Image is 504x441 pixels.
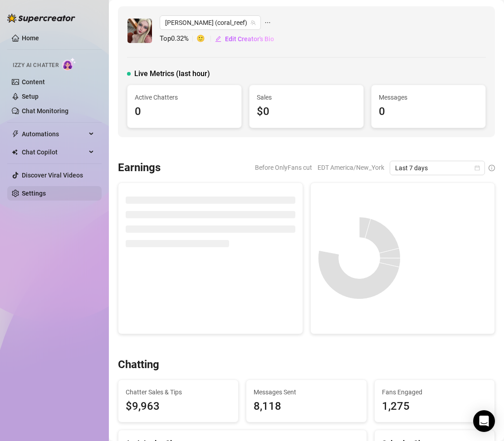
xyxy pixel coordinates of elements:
[22,127,86,141] span: Automations
[225,35,274,43] span: Edit Creator's Bio
[318,161,384,174] span: EDT America/New_York
[215,36,221,42] span: edit
[255,161,312,174] span: Before OnlyFans cut
[264,15,271,30] span: ellipsis
[22,145,86,159] span: Chat Copilot
[127,19,152,43] img: Anna
[126,398,231,415] span: $9,963
[135,92,234,102] span: Active Chatters
[215,32,274,46] button: Edit Creator's Bio
[118,161,161,175] h3: Earnings
[196,34,215,44] span: 🙂
[7,14,75,23] img: logo-BBDzfeDw.svg
[134,68,210,79] span: Live Metrics (last hour)
[395,161,480,175] span: Last 7 days
[135,103,234,120] div: 0
[160,34,196,44] span: Top 0.32 %
[489,165,495,171] span: info-circle
[257,103,356,120] div: $0
[254,398,359,415] div: 8,118
[12,130,19,138] span: thunderbolt
[250,20,256,25] span: team
[379,103,478,120] div: 0
[22,78,45,86] a: Content
[13,61,59,70] span: Izzy AI Chatter
[118,358,159,372] h3: Chatting
[257,92,356,102] span: Sales
[475,165,480,171] span: calendar
[12,149,18,155] img: Chat Copilot
[165,16,255,29] span: Anna (coral_reef)
[22,107,69,115] a: Chat Monitoring
[254,387,359,397] span: Messages Sent
[22,93,39,100] a: Setup
[22,34,39,42] a: Home
[379,92,478,102] span: Messages
[62,58,76,71] img: AI Chatter
[22,190,46,197] a: Settings
[473,410,495,432] div: Open Intercom Messenger
[126,387,231,397] span: Chatter Sales & Tips
[22,172,83,179] a: Discover Viral Videos
[382,387,487,397] span: Fans Engaged
[382,398,487,415] div: 1,275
